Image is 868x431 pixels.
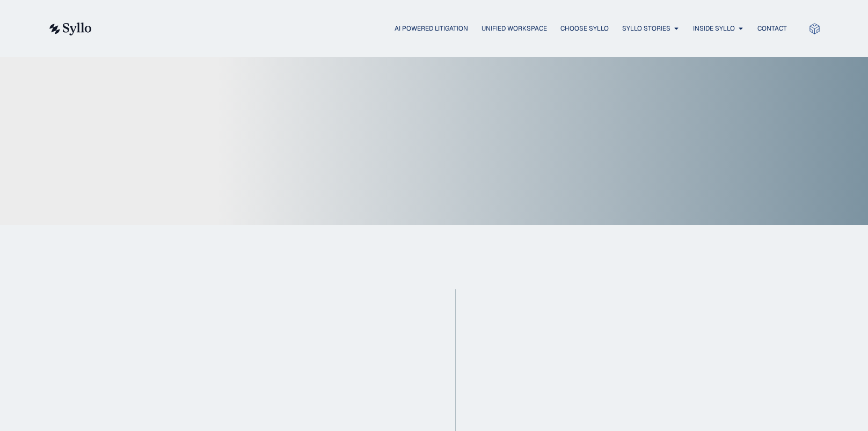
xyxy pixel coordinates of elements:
a: Contact [757,24,787,33]
div: Menu Toggle [113,24,787,34]
img: syllo [48,23,92,35]
a: Syllo Stories [622,24,670,33]
a: Choose Syllo [560,24,609,33]
a: Inside Syllo [693,24,735,33]
a: AI Powered Litigation [395,24,468,33]
nav: Menu [113,24,787,34]
a: Unified Workspace [482,24,547,33]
